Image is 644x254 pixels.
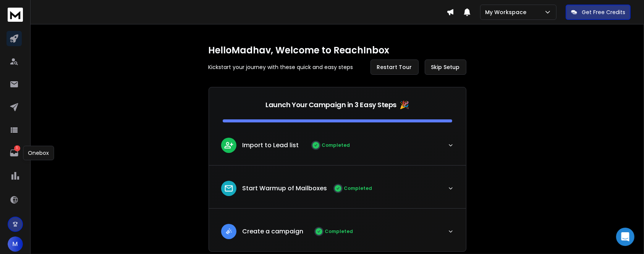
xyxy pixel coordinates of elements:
button: leadImport to Lead listCompleted [209,132,466,165]
button: leadStart Warmup of MailboxesCompleted [209,175,466,208]
p: 1 [14,145,20,151]
p: Completed [344,185,372,191]
p: Completed [325,228,353,235]
p: Completed [322,142,350,148]
button: Skip Setup [425,59,466,75]
button: leadCreate a campaignCompleted [209,218,466,251]
div: Open Intercom Messenger [616,228,634,246]
p: Launch Your Campaign in 3 Easy Steps [265,100,396,110]
img: lead [224,183,234,193]
img: lead [224,140,234,150]
div: Onebox [23,146,54,160]
p: Kickstart your journey with these quick and easy steps [209,63,353,71]
span: Skip Setup [431,63,460,71]
p: Get Free Credits [582,8,625,16]
button: Restart Tour [371,59,419,75]
p: Create a campaign [243,227,304,236]
button: M [8,236,23,252]
p: Start Warmup of Mailboxes [243,184,327,193]
p: Import to Lead list [243,141,299,150]
img: lead [224,227,234,236]
a: 1 [6,145,22,161]
h1: Hello Madhav , Welcome to ReachInbox [209,44,466,56]
span: 🎉 [400,100,409,110]
button: Get Free Credits [566,5,631,20]
p: My Workspace [485,8,529,16]
img: logo [8,8,23,22]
